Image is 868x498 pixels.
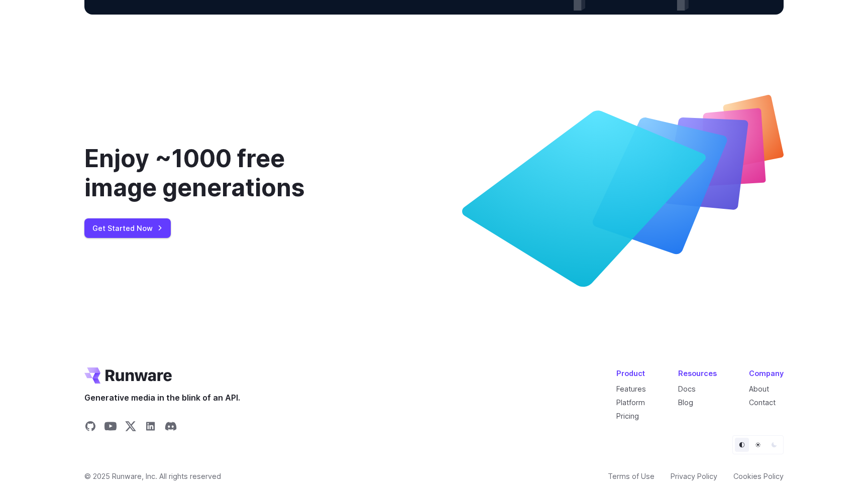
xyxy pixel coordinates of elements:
[749,398,776,407] a: Contact
[165,420,177,435] a: Share on Discord
[616,385,646,393] a: Features
[733,470,784,482] a: Cookies Policy
[608,470,655,482] a: Terms of Use
[84,367,172,384] a: Go to /
[749,385,769,393] a: About
[671,470,717,482] a: Privacy Policy
[84,392,240,405] span: Generative media in the blink of an API.
[749,367,784,379] div: Company
[84,420,96,435] a: Share on GitHub
[678,367,717,379] div: Resources
[735,438,749,452] button: Default
[616,412,639,420] a: Pricing
[732,435,784,454] ul: Theme selector
[125,420,137,435] a: Share on X
[616,398,645,407] a: Platform
[104,420,117,435] a: Share on YouTube
[751,438,765,452] button: Light
[767,438,781,452] button: Dark
[145,420,157,435] a: Share on LinkedIn
[84,144,358,202] div: Enjoy ~1000 free image generations
[84,218,171,238] a: Get Started Now
[678,385,696,393] a: Docs
[84,470,221,482] span: © 2025 Runware, Inc. All rights reserved
[678,398,693,407] a: Blog
[616,367,646,379] div: Product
